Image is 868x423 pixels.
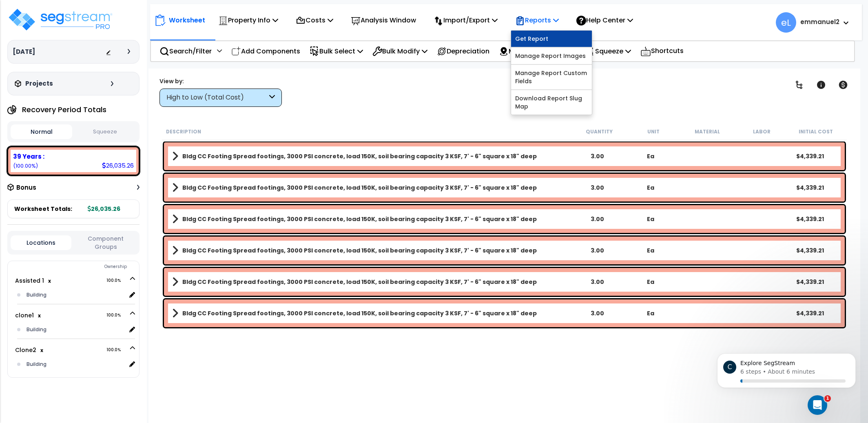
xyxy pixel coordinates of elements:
[172,308,571,319] a: Assembly Title
[166,128,201,135] small: Description
[784,184,837,192] div: $4,339.21
[13,48,35,56] h3: [DATE]
[75,234,136,251] button: Component Groups
[586,128,613,135] small: Quantity
[784,309,837,317] div: $4,339.21
[437,46,489,57] p: Depreciation
[24,290,126,300] div: Building
[695,128,720,135] small: Material
[784,246,837,255] div: $4,339.21
[636,41,688,61] div: Shortcuts
[571,246,624,255] div: 3.00
[48,278,51,284] small: x
[24,325,126,334] div: Building
[106,276,128,286] span: 100.0%
[511,65,592,89] a: Manage Report Custom Fields
[48,277,51,285] span: location multiplier
[182,309,537,317] b: Bldg CC Footing Spread footings, 3000 PSI concrete, load 150K, soil bearing capacity 3 KSF, 7' - ...
[511,48,592,64] a: Manage Report Images
[511,90,592,115] a: Download Report Slug Map
[16,184,36,191] h3: Bonus
[13,162,38,169] small: (100.00%)
[515,15,559,26] p: Reports
[511,31,592,47] a: Get Report
[182,278,537,286] b: Bldg CC Footing Spread footings, 3000 PSI concrete, load 150K, soil bearing capacity 3 KSF, 7' - ...
[351,15,416,26] p: Analysis Window
[434,15,498,26] p: Import/Export
[172,182,571,193] a: Assembly Title
[14,205,72,213] span: Worksheet Totals:
[571,309,624,317] div: 3.00
[11,235,71,250] button: Locations
[310,46,363,57] p: Bulk Select
[182,246,537,255] b: Bldg CC Footing Spread footings, 3000 PSI concrete, load 150K, soil bearing capacity 3 KSF, 7' - ...
[576,15,633,26] p: Help Center
[784,152,837,160] div: $4,339.21
[24,262,139,272] div: Ownership
[22,106,106,114] h4: Recovery Period Totals
[218,15,278,26] p: Property Info
[647,128,660,135] small: Unit
[182,215,537,223] b: Bldg CC Footing Spread footings, 3000 PSI concrete, load 150K, soil bearing capacity 3 KSF, 7' - ...
[7,7,113,32] img: logo_pro_r.png
[102,161,134,170] div: 26,035.26
[172,213,571,225] a: Assembly Title
[624,246,677,255] div: Ea
[106,310,128,320] span: 100.0%
[571,152,624,160] div: 3.00
[586,46,631,57] p: Squeeze
[571,184,624,192] div: 3.00
[640,45,684,57] p: Shortcuts
[159,46,212,57] p: Search/Filter
[159,77,282,85] div: View by:
[24,359,126,369] div: Building
[182,152,537,160] b: Bldg CC Footing Spread footings, 3000 PSI concrete, load 150K, soil bearing capacity 3 KSF, 7' - ...
[784,215,837,223] div: $4,339.21
[74,125,136,139] button: Squeeze
[624,278,677,286] div: Ea
[40,346,43,354] span: location multiplier
[40,347,43,354] small: x
[106,345,128,355] span: 100.0%
[15,277,51,285] a: Assisted 1x 100.0%
[11,124,72,139] button: Normal
[13,152,44,161] b: 39 Years :
[15,346,43,354] a: Clone2x 100.0%
[25,80,53,88] h3: Projects
[182,184,537,192] b: Bldg CC Footing Spread footings, 3000 PSI concrete, load 150K, soil bearing capacity 3 KSF, 7' - ...
[799,128,833,135] small: Initial Cost
[169,15,205,26] p: Worksheet
[231,46,300,57] p: Add Components
[784,278,837,286] div: $4,339.21
[499,46,577,57] p: Map Components
[824,395,831,402] span: 1
[38,312,41,319] small: x
[432,42,494,61] div: Depreciation
[172,151,571,162] a: Assembly Title
[88,205,120,213] b: 26,035.26
[776,12,796,33] span: eL
[705,344,868,401] iframe: Intercom notifications message
[624,152,677,160] div: Ea
[624,309,677,317] div: Ea
[800,18,839,26] b: emmanuel2
[166,93,267,102] div: High to Low (Total Cost)
[15,311,41,319] a: clone1x 100.0%
[808,395,827,415] iframe: Intercom live chat
[38,311,41,319] span: location multiplier
[624,184,677,192] div: Ea
[571,278,624,286] div: 3.00
[372,46,427,57] p: Bulk Modify
[227,42,305,61] div: Add Components
[172,245,571,256] a: Assembly Title
[753,128,771,135] small: Labor
[172,276,571,288] a: Assembly Title
[296,15,333,26] p: Costs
